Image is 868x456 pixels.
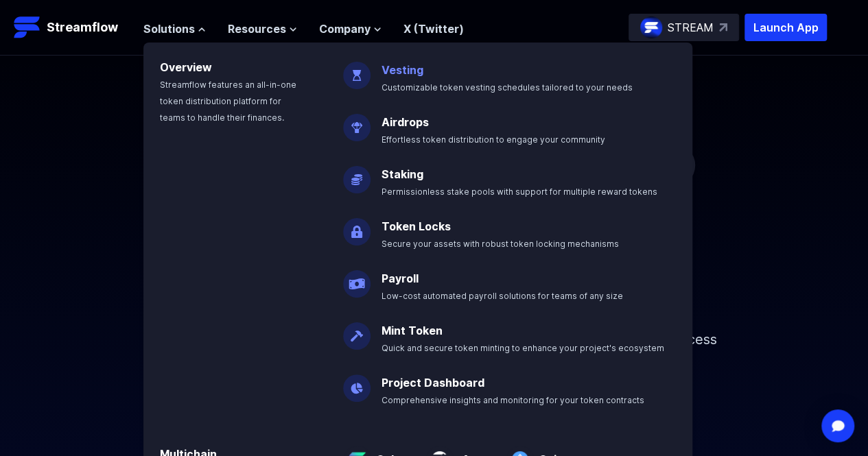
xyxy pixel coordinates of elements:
span: Effortless token distribution to engage your community [382,134,605,145]
img: streamflow-logo-circle.png [640,16,662,38]
span: Customizable token vesting schedules tailored to your needs [382,82,633,93]
span: Solutions [143,21,195,37]
span: Quick and secure token minting to enhance your project's ecosystem [382,343,664,353]
span: Company [319,21,371,37]
img: Vesting [343,51,371,89]
button: Resources [228,21,297,37]
button: Solutions [143,21,206,37]
img: Staking [343,155,371,193]
img: top-right-arrow.svg [719,23,727,32]
img: Streamflow Logo [14,14,41,41]
p: STREAM [668,19,714,36]
span: Secure your assets with robust token locking mechanisms [382,239,619,249]
span: Low-cost automated payroll solutions for teams of any size [382,291,623,301]
span: Permissionless stake pools with support for multiple reward tokens [382,187,657,197]
a: X (Twitter) [403,22,464,36]
span: Comprehensive insights and monitoring for your token contracts [382,395,644,405]
a: Overview [160,60,212,74]
p: Simplify your token distribution with Streamflow's Application and SDK, offering access to custom... [139,308,729,390]
a: Airdrops [382,115,429,129]
a: STREAM [629,14,739,41]
a: Mint Token [382,324,443,337]
a: Token Locks [382,219,451,233]
img: Token Locks [343,207,371,245]
img: Mint Token [343,311,371,350]
img: Airdrops [343,103,371,141]
h1: Token management infrastructure [126,220,743,308]
span: Streamflow features an all-in-one token distribution platform for teams to handle their finances. [160,80,296,123]
img: Payroll [343,259,371,298]
a: Staking [382,167,423,181]
a: Vesting [382,63,423,77]
img: Project Dashboard [343,363,371,402]
a: Project Dashboard [382,376,484,389]
a: Streamflow [14,14,130,41]
p: Streamflow [47,18,118,37]
a: Payroll [382,272,419,285]
button: Company [319,21,382,37]
button: Launch App [744,14,827,41]
span: Resources [228,21,286,37]
div: Open Intercom Messenger [821,409,854,442]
